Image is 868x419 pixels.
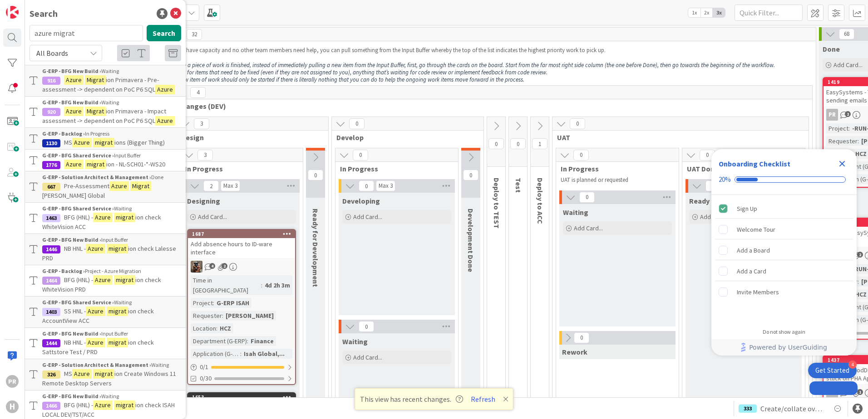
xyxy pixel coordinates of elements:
mark: migrat [93,369,114,379]
div: Search [30,7,58,20]
div: HCZ [217,323,233,333]
span: UAT [557,133,797,142]
mark: Azure [72,369,92,379]
b: G-ERP - Backlog › [42,130,85,137]
div: 916 [42,77,60,85]
b: G-ERP - BFG Shared Service › [42,152,114,159]
span: All Boards [36,49,68,58]
div: Sign Up [737,203,757,214]
mark: migrat [114,400,135,410]
span: Add Card... [353,213,382,221]
div: Invite Members is incomplete. [715,282,853,302]
div: Close Checklist [835,156,849,171]
span: 0 [705,180,721,191]
div: Get Started [815,366,849,375]
div: G-ERP ISAH [214,298,252,308]
mark: Migrat [85,75,106,85]
a: G-ERP - Solution Architect & Management ›Waiting326MSAzuremigration Create Windows 11 Remote Desk... [25,359,186,390]
b: G-ERP - BFG New Build › [42,68,101,74]
span: MS [64,370,72,378]
div: Add absence hours to ID-ware interface [188,238,295,258]
div: Location [191,323,216,333]
div: Add a Card [737,266,766,277]
div: Sign Up is complete. [715,199,853,219]
span: 32 [187,29,202,40]
div: 1463 [42,214,60,222]
a: 1687Add absence hours to ID-ware interfaceVKTime in [GEOGRAPHIC_DATA]:4d 2h 3mProject:G-ERP ISAHR... [187,229,296,385]
span: In Progress [185,164,291,173]
span: 0 / 1 [200,362,208,372]
div: Location [826,149,852,159]
span: 2 [222,263,227,269]
a: G-ERP - BFG Shared Service ›Waiting1463BFG (HNL) -Azuremigration check WhiteVision ACC [25,203,186,234]
div: Finance [248,336,276,346]
em: Once a piece of work is finished, instead of immediately pulling a new item from the Input Buffer... [174,61,775,69]
p: UAT is planned or requested [561,176,668,184]
span: MS [64,138,72,146]
span: 0 [510,138,526,149]
div: Max 3 [223,184,237,188]
span: Deploy to TEST [492,178,501,229]
mark: Azure [86,307,105,316]
div: Welcome Tour is incomplete. [715,219,853,239]
b: G-ERP - Backlog › [42,268,85,274]
div: Input Buffer [42,151,181,160]
span: Done [823,44,840,54]
span: SS HNL - [64,307,86,315]
input: Search for title... [30,25,143,41]
div: 1653 [188,393,295,401]
div: [PERSON_NAME] [223,311,276,321]
mark: Azure [72,138,92,147]
div: 0/1 [188,361,295,373]
div: Project - Azure Migration [42,267,181,275]
mark: Migrat [130,181,151,191]
b: G-ERP - BFG New Build › [42,330,101,337]
span: 0 [359,180,374,191]
div: 1403 [42,308,60,316]
span: : [852,149,853,159]
span: ions (Bigger Thing) [114,138,165,146]
a: G-ERP - BFG New Build ›Waiting916AzureMigration Primavera - Pre-assessment -> dependent on PoC P6... [25,65,186,97]
div: Input Buffer [42,330,181,338]
span: Powered by UserGuiding [749,342,827,353]
span: 3x [713,8,725,17]
mark: Azure [86,338,105,347]
mark: Azure [109,181,129,191]
span: Waiting [342,337,368,346]
div: 20% [719,175,731,184]
div: 920 [42,108,60,116]
em: A new item of work should only be started if there is literally nothing that you can do to help t... [174,76,524,83]
span: 0 [463,170,478,180]
span: 0 [488,138,504,149]
b: G-ERP - BFG New Build › [42,393,101,400]
span: 0 [353,150,368,161]
div: In Progress [42,130,181,138]
mark: migrat [107,338,128,347]
div: Open Get Started checklist, remaining modules: 4 [808,363,857,378]
span: BFG (HNL) - [64,401,93,409]
mark: Azure [155,85,175,94]
div: PR [6,375,19,388]
a: G-ERP - Backlog ›In Progress1130MSAzuremigrations (Bigger Thing) [25,127,186,150]
div: 1653 [192,394,295,400]
span: 0 [579,192,595,203]
span: : [848,123,850,133]
span: Add Card... [574,224,603,232]
button: Refresh [468,393,498,405]
div: Project [191,298,213,308]
div: Checklist items [711,195,857,322]
div: Add a Board is incomplete. [715,240,853,260]
span: 0 [574,332,589,343]
a: G-ERP - Solution Architect & Management ›Done667Pre-AssessmentAzureMigrat[PERSON_NAME] Global [25,171,186,203]
span: Add Card... [700,213,729,221]
div: 333 [739,404,757,413]
mark: Azure [155,116,175,126]
div: Waiting [42,205,181,213]
span: : [222,311,223,321]
div: Onboarding Checklist [719,158,790,169]
em: Look for items that need to be fixed (even if they are not assigned to you), anything that’s wait... [174,68,547,76]
div: 1466 [42,402,60,410]
mark: Azure [64,160,84,169]
span: 0/30 [200,374,212,383]
mark: Azure [93,213,113,222]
